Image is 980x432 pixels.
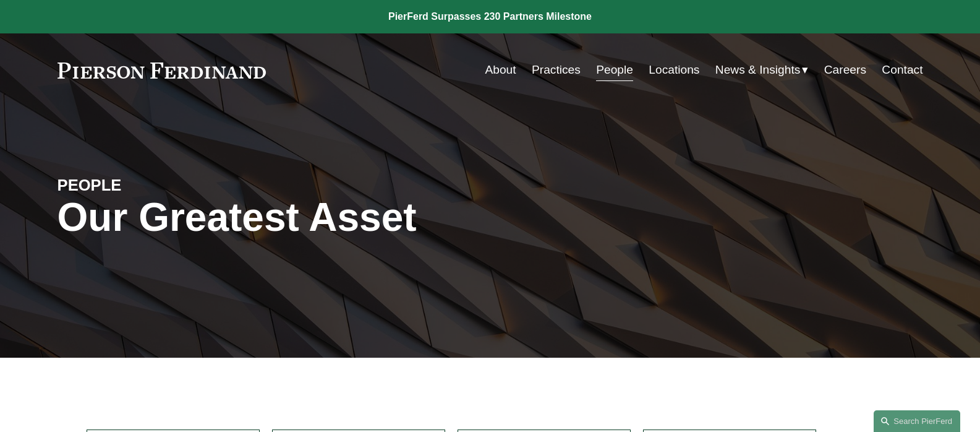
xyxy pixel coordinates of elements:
[485,58,516,82] a: About
[532,58,581,82] a: Practices
[874,410,960,432] a: Search this site
[715,59,801,81] span: News & Insights
[882,58,922,82] a: Contact
[58,175,274,195] h4: PEOPLE
[58,195,634,240] h1: Our Greatest Asset
[596,58,633,82] a: People
[649,58,699,82] a: Locations
[824,58,866,82] a: Careers
[715,58,809,82] a: folder dropdown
